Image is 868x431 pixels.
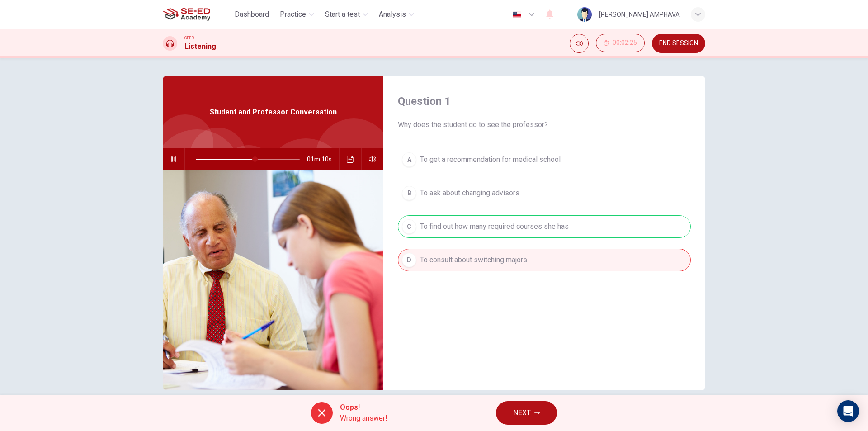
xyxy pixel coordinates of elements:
[321,6,372,23] button: Start a test
[163,5,231,24] a: SE-ED Academy logo
[659,40,698,47] span: END SESSION
[163,5,210,24] img: SE-ED Academy logo
[340,402,387,413] span: Oops!
[599,9,680,20] div: [PERSON_NAME] AMPHAVA
[570,34,589,53] div: Mute
[496,401,557,425] button: NEXT
[163,170,383,390] img: Student and Professor Conversation
[577,7,592,22] img: Profile picture
[596,34,645,53] div: Hide
[325,9,360,20] span: Start a test
[379,9,406,20] span: Analysis
[235,9,269,20] span: Dashboard
[184,35,194,41] span: CEFR
[340,413,387,424] span: Wrong answer!
[231,6,273,23] button: Dashboard
[613,39,637,47] span: 00:02:25
[652,34,705,53] button: END SESSION
[596,34,645,52] button: 00:02:25
[398,119,691,130] span: Why does the student go to see the professor?
[837,400,859,422] div: Open Intercom Messenger
[184,41,216,52] h1: Listening
[210,107,337,118] span: Student and Professor Conversation
[398,94,691,109] h4: Question 1
[307,148,339,170] span: 01m 10s
[276,6,318,23] button: Practice
[375,6,418,23] button: Analysis
[513,407,531,419] span: NEXT
[511,11,523,18] img: en
[343,148,358,170] button: Click to see the audio transcription
[280,9,306,20] span: Practice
